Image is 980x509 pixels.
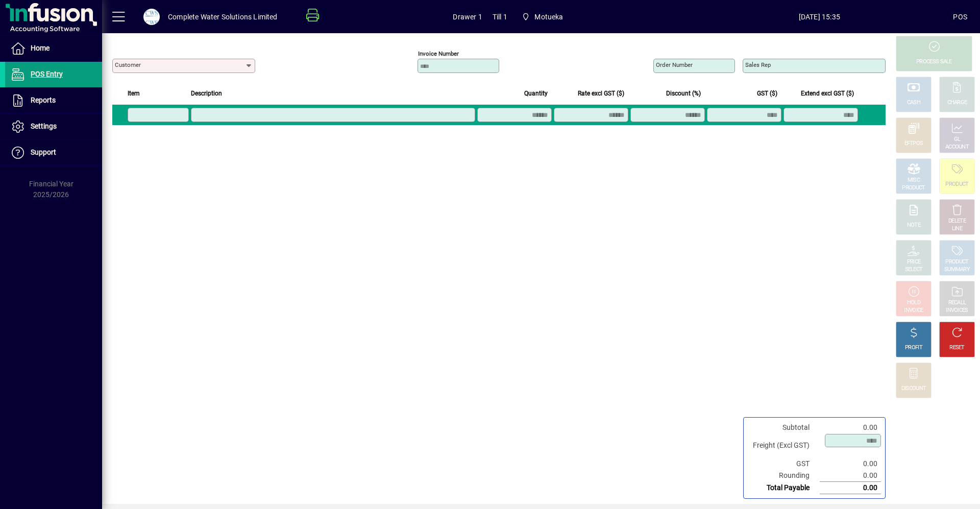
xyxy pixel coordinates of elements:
[946,307,968,314] div: INVOICES
[748,482,820,494] td: Total Payable
[904,140,923,148] div: EFTPOS
[493,9,507,25] span: Till 1
[948,299,966,307] div: RECALL
[31,44,50,52] span: Home
[5,36,102,61] a: Home
[168,9,278,25] div: Complete Water Solutions Limited
[907,99,920,107] div: CASH
[801,88,854,99] span: Extend excl GST ($)
[948,217,966,225] div: DELETE
[518,8,568,26] span: Motueka
[907,258,921,266] div: PRICE
[31,96,56,104] span: Reports
[748,458,820,470] td: GST
[5,88,102,113] a: Reports
[944,266,970,274] div: SUMMARY
[666,88,701,99] span: Discount (%)
[524,88,548,99] span: Quantity
[757,88,777,99] span: GST ($)
[418,50,459,57] mat-label: Invoice number
[5,114,102,139] a: Settings
[578,88,624,99] span: Rate excl GST ($)
[945,258,968,266] div: PRODUCT
[128,88,140,99] span: Item
[135,8,168,26] button: Profile
[5,140,102,165] a: Support
[902,184,925,192] div: PRODUCT
[748,422,820,433] td: Subtotal
[820,482,881,494] td: 0.00
[905,344,922,352] div: PROFIT
[916,58,952,66] div: PROCESS SALE
[115,61,141,68] mat-label: Customer
[31,148,56,156] span: Support
[952,225,962,233] div: LINE
[907,299,920,307] div: HOLD
[945,143,969,151] div: ACCOUNT
[748,433,820,458] td: Freight (Excl GST)
[905,266,923,274] div: SELECT
[656,61,693,68] mat-label: Order number
[945,181,968,188] div: PRODUCT
[745,61,771,68] mat-label: Sales rep
[534,9,563,25] span: Motueka
[820,458,881,470] td: 0.00
[954,136,961,143] div: GL
[904,307,923,314] div: INVOICE
[748,470,820,482] td: Rounding
[191,88,222,99] span: Description
[685,9,953,25] span: [DATE] 15:35
[949,344,965,352] div: RESET
[907,222,920,229] div: NOTE
[901,385,926,393] div: DISCOUNT
[908,177,920,184] div: MISC
[453,9,482,25] span: Drawer 1
[31,70,63,78] span: POS Entry
[820,422,881,433] td: 0.00
[820,470,881,482] td: 0.00
[31,122,57,130] span: Settings
[947,99,967,107] div: CHARGE
[953,9,967,25] div: POS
